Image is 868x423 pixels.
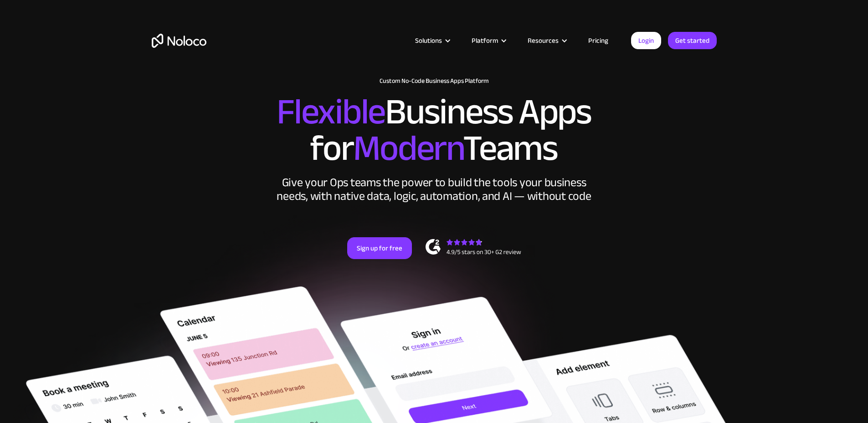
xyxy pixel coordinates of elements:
a: Pricing [577,35,620,46]
div: Solutions [415,35,442,46]
span: Modern [353,114,463,182]
div: Give your Ops teams the power to build the tools your business needs, with native data, logic, au... [275,176,594,203]
a: Sign up for free [347,237,412,259]
h2: Business Apps for Teams [152,94,717,167]
div: Platform [472,35,498,46]
div: Resources [528,35,559,46]
span: Flexible [277,78,385,146]
a: Login [631,32,661,49]
a: Get started [668,32,717,49]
